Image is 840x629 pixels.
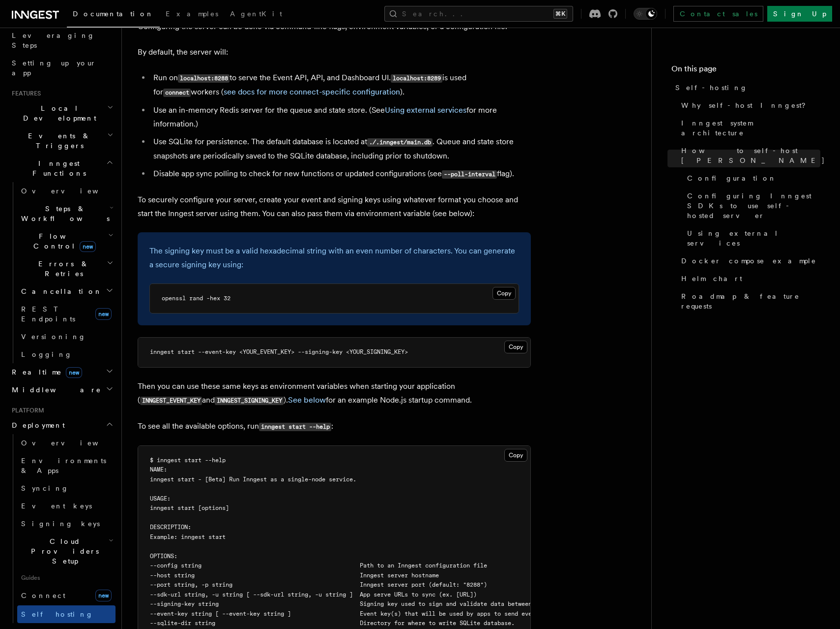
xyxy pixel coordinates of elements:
a: REST Endpointsnew [17,300,116,328]
a: Contact sales [673,6,763,22]
span: --sdk-url string, -u string [ --sdk-url string, -u string ] App serve URLs to sync (ex. [URL]) [150,591,477,598]
a: Syncing [17,479,116,497]
span: --config string Path to an Inngest configuration file [150,562,487,569]
a: Helm chart [677,270,820,287]
li: Run on to serve the Event API, API, and Dashboard UI. is used for workers ( ). [150,71,531,99]
span: Helm chart [681,274,742,283]
code: connect [163,89,191,97]
code: ./.inngest/main.db [367,138,433,147]
span: OPTIONS: [150,553,177,560]
a: Setting up your app [8,54,116,82]
span: --sqlite-dir string Directory for where to write SQLite database. [150,620,515,627]
span: Self hosting [21,610,93,618]
kbd: ⌘K [553,9,567,19]
span: Signing keys [21,520,100,528]
a: Using external services [385,105,466,115]
div: Deployment [8,434,116,623]
span: REST Endpoints [21,305,75,323]
span: Environments & Apps [21,457,106,474]
button: Toggle dark mode [634,8,657,20]
span: --host string Inngest server hostname [150,572,439,579]
span: USAGE: [150,495,171,502]
a: How to self-host [PERSON_NAME] [677,142,820,169]
span: Features [8,90,41,97]
code: localhost:8288 [178,74,230,83]
span: inngest start [options] [150,504,229,511]
span: Configuring Inngest SDKs to use self-hosted server [687,191,820,220]
a: Sign Up [767,6,832,22]
a: Why self-host Inngest? [677,96,820,114]
code: --poll-interval [442,170,497,179]
span: Cancellation [17,286,102,296]
button: Copy [492,287,516,300]
span: new [95,590,112,601]
a: Overview [17,434,116,452]
a: Connectnew [17,586,116,605]
h4: On this page [671,63,820,79]
button: Local Development [8,99,116,127]
span: Events & Triggers [8,131,107,151]
button: Copy [504,341,527,353]
span: --port string, -p string Inngest server port (default: "8288") [150,581,487,588]
span: DESCRIPTION: [150,524,191,531]
a: Documentation [67,3,160,28]
p: By default, the server will: [138,45,531,59]
span: Examples [166,10,218,18]
code: localhost:8289 [391,74,442,83]
span: Configuration [687,173,777,183]
a: Event keys [17,497,116,515]
span: inngest start --event-key <YOUR_EVENT_KEY> --signing-key <YOUR_SIGNING_KEY> [150,348,408,355]
span: Errors & Retries [17,259,107,279]
span: Guides [17,570,116,586]
p: Then you can use these same keys as environment variables when starting your application ( and ).... [138,379,531,408]
span: Connect [21,592,65,599]
li: Disable app sync polling to check for new functions or updated configurations (see flag). [150,167,531,181]
span: Documentation [73,10,154,18]
a: Roadmap & feature requests [677,287,820,315]
a: Docker compose example [677,252,820,270]
p: To see all the available options, run : [138,419,531,434]
span: Setting up your app [12,59,96,77]
span: Cloud Providers Setup [17,536,109,566]
span: Inngest Functions [8,158,106,178]
button: Inngest Functions [8,155,116,182]
code: inngest start --help [259,423,331,431]
button: Errors & Retries [17,255,116,283]
span: --signing-key string Signing key used to sign and validate data between the server and apps. [150,600,604,607]
span: Roadmap & feature requests [681,291,820,311]
button: Events & Triggers [8,127,116,155]
a: See below [288,395,326,405]
p: The signing key must be a valid hexadecimal string with an even number of characters. You can gen... [149,244,519,272]
a: Leveraging Steps [8,27,116,54]
span: NAME: [150,466,167,473]
span: Why self-host Inngest? [681,100,812,110]
span: Middleware [8,385,101,395]
a: Configuration [683,169,820,187]
a: Configuring Inngest SDKs to use self-hosted server [683,187,820,224]
span: Self-hosting [675,83,748,93]
a: Inngest system architecture [677,114,820,142]
a: see docs for more connect-specific configuration [224,87,400,96]
span: Logging [21,350,72,358]
span: Syncing [21,484,69,492]
span: Example: inngest start [150,534,226,540]
a: Logging [17,346,116,363]
a: Environments & Apps [17,452,116,479]
li: Use SQLite for persistence. The default database is located at . Queue and state store snapshots ... [150,135,531,163]
a: AgentKit [224,3,288,27]
a: Versioning [17,328,116,346]
div: Inngest Functions [8,182,116,363]
span: Platform [8,407,44,414]
button: Cloud Providers Setup [17,533,116,570]
span: Local Development [8,103,107,123]
code: INNGEST_SIGNING_KEY [215,397,284,405]
span: Steps & Workflows [17,204,110,223]
span: Overview [21,187,122,195]
button: Flow Controlnew [17,227,116,255]
code: INNGEST_EVENT_KEY [140,397,202,405]
a: Signing keys [17,515,116,533]
span: Inngest system architecture [681,118,820,138]
button: Search...⌘K [384,6,573,22]
span: AgentKit [230,10,282,18]
span: new [66,367,82,378]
